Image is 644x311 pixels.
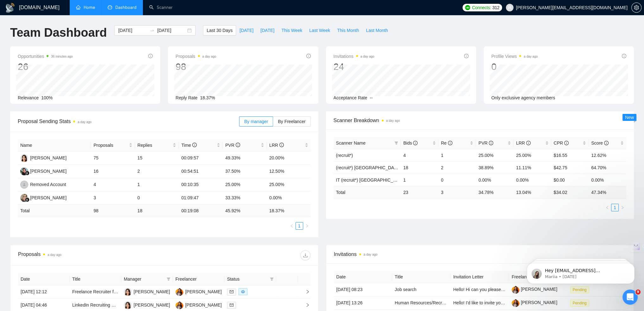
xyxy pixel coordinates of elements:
div: [PERSON_NAME] [30,194,67,201]
td: 0.00% [476,174,513,186]
button: [DATE] [257,25,278,35]
span: Scanner Name [336,140,366,146]
img: SH [20,154,28,162]
td: 0 [135,191,179,205]
td: 37.50% [223,165,267,178]
span: Proposals [93,142,128,149]
td: 20.00% [267,152,311,165]
a: homeHome [76,5,95,10]
span: New [625,115,634,120]
td: 00:19:08 [179,205,223,217]
span: 9 [635,289,641,295]
img: gigradar-bm.png [25,197,29,202]
span: This Week [281,27,302,34]
span: By Freelancer [278,119,305,124]
img: c1J7EnDtr-VfXG9w38RtwjdqPkpZdxohHaUYLaNxs91l_jgSmFXHX7YQOCqQMCtHGt [512,286,520,294]
div: 26 [18,61,73,73]
span: info-circle [236,143,240,147]
time: a day ago [202,55,216,58]
span: info-circle [489,141,493,145]
span: -- [370,95,373,100]
time: a day ago [364,253,378,256]
td: $42.75 [551,161,589,174]
td: 18.37 % [267,205,311,217]
li: 1 [611,204,619,211]
span: Bids [403,140,418,146]
a: LinkedIn Recruiting Specialist [72,302,131,308]
button: Last Month [362,25,391,35]
span: info-circle [564,141,569,145]
div: [PERSON_NAME] [30,168,67,175]
span: Last Month [366,27,388,34]
span: info-circle [604,141,609,145]
iframe: Intercom live chat [622,289,638,305]
div: [PERSON_NAME] [185,288,222,295]
div: 24 [334,61,374,73]
td: 75 [91,152,135,165]
span: info-circle [448,141,452,145]
td: 00:09:57 [179,152,223,165]
td: 49.33% [223,152,267,165]
span: PVR [225,143,240,148]
td: 34.78 % [476,186,513,198]
span: info-circle [192,143,197,147]
button: This Month [334,25,362,35]
td: 16 [91,165,135,178]
button: [DATE] [236,25,257,35]
td: 45.92 % [223,205,267,217]
th: Invitation Letter [451,271,509,283]
td: 0 [438,174,476,186]
a: Human Resources/Recruitment/Headhunting [395,300,483,305]
td: 4 [401,149,438,161]
span: download [301,253,310,258]
span: Last Week [309,27,330,34]
h1: Team Dashboard [10,25,107,40]
span: Invitations [334,53,374,60]
div: [PERSON_NAME] [134,288,170,295]
a: 1 [611,204,618,211]
span: CPR [554,140,569,146]
td: 0.00% [513,174,551,186]
span: PVR [478,140,493,146]
span: Scanner Breakdown [334,116,627,124]
td: Job search [392,283,451,296]
span: Proposal Sending Stats [18,117,239,125]
a: VI[PERSON_NAME] [175,289,222,294]
span: Manager [124,276,164,283]
a: VI[PERSON_NAME] [175,302,222,307]
td: 15 [135,152,179,165]
span: Reply Rate [175,95,197,100]
td: 25.00% [476,149,513,161]
td: 64.70% [589,161,626,174]
span: right [300,289,310,294]
span: eye [241,290,245,294]
td: 00:54:51 [179,165,223,178]
span: Profile Views [491,53,538,60]
td: 2 [438,161,476,174]
span: Status [227,276,267,283]
a: IT (recruit*) [GEOGRAPHIC_DATA] [336,177,405,183]
span: mail [230,303,233,307]
td: 2 [135,165,179,178]
iframe: Intercom notifications message [517,250,644,294]
th: Replies [135,139,179,152]
td: Human Resources/Recruitment/Headhunting [392,296,451,310]
td: 0.00% [267,191,311,205]
td: 00:10:35 [179,178,223,191]
td: 98 [91,205,135,217]
td: 0.00% [589,174,626,186]
li: 1 [296,222,303,230]
span: This Month [337,27,359,34]
span: filter [394,141,398,145]
img: c1J7EnDtr-VfXG9w38RtwjdqPkpZdxohHaUYLaNxs91l_jgSmFXHX7YQOCqQMCtHGt [512,299,520,307]
button: right [303,222,311,230]
span: 18.37% [200,95,215,100]
div: [PERSON_NAME] [30,154,67,161]
button: Last Week [306,25,334,35]
td: 11.11% [513,161,551,174]
span: Replies [137,142,172,149]
img: gigradar-bm.png [25,171,29,175]
div: Removed Account [30,181,66,188]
